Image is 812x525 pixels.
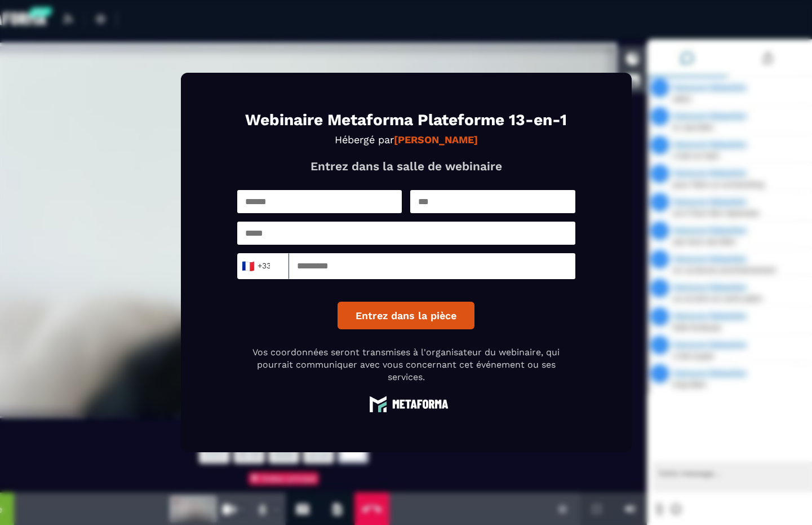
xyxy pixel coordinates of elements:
h1: Webinaire Metaforma Plateforme 13-en-1 [237,112,575,128]
p: Vos coordonnées seront transmises à l'organisateur du webinaire, qui pourrait communiquer avec vo... [237,346,575,384]
img: logo [364,395,449,413]
div: Search for option [237,253,289,279]
strong: [PERSON_NAME] [394,134,478,145]
p: Entrez dans la salle de webinaire [237,159,575,173]
p: Hébergé par [237,134,575,145]
input: Search for option [270,258,279,275]
span: +33 [244,258,268,274]
button: Entrez dans la pièce [338,302,474,329]
span: 🇫🇷 [241,258,255,274]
